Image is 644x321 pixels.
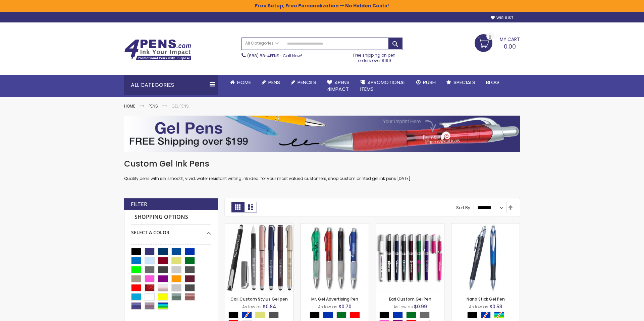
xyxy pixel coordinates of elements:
[311,296,358,302] a: Mr. Gel Advertising Pen
[245,41,279,46] span: All Categories
[486,79,499,86] span: Blog
[475,34,520,51] a: 0.00 0
[231,202,244,212] strong: Grid
[131,224,211,236] div: Select A Color
[393,312,403,318] div: Blue
[124,158,520,169] h1: Custom Gel Ink Pens
[451,223,520,229] a: Nano Stick Gel Pen
[451,223,520,292] img: Nano Stick Gel Pen
[406,312,416,318] div: Green
[504,42,516,51] span: 0.00
[376,223,444,229] a: Earl Custom Gel Pen
[346,50,403,63] div: Free shipping on pen orders over $199
[269,312,279,318] div: Gunmetal
[318,304,337,310] span: As low as
[301,223,369,229] a: Mr. Gel Advertising pen
[310,312,320,318] div: Black
[242,304,262,310] span: As low as
[285,75,322,90] a: Pencils
[228,312,238,318] div: Black
[263,303,276,310] span: $0.84
[310,312,363,320] div: Select A Color
[298,79,316,86] span: Pencils
[247,53,279,59] a: (888) 88-4PENS
[489,303,502,310] span: $0.53
[491,15,513,20] a: Wishlist
[225,223,293,292] img: Cali Custom Stylus Gel pen
[131,201,147,208] strong: Filter
[230,296,288,302] a: Cali Custom Stylus Gel pen
[393,304,413,310] span: As low as
[467,296,505,302] a: Nano Stick Gel Pen
[355,75,411,97] a: 4PROMOTIONALITEMS
[322,75,355,97] a: 4Pens4impact
[124,39,191,61] img: 4Pens Custom Pens and Promotional Products
[237,79,251,86] span: Home
[414,303,427,310] span: $0.99
[360,79,406,92] span: 4PROMOTIONAL ITEMS
[467,312,477,318] div: Black
[256,75,285,90] a: Pens
[301,223,369,292] img: Mr. Gel Advertising pen
[489,34,491,40] span: 0
[338,303,352,310] span: $0.70
[323,312,333,318] div: Blue
[149,103,158,109] a: Pens
[255,312,265,318] div: Gold
[411,75,441,90] a: Rush
[423,79,436,86] span: Rush
[124,116,520,152] img: Gel Pens
[124,103,135,109] a: Home
[481,75,504,90] a: Blog
[124,75,218,95] div: All Categories
[441,75,481,90] a: Specials
[467,312,507,320] div: Select A Color
[420,312,430,318] div: Grey
[268,79,280,86] span: Pens
[379,312,389,318] div: Black
[453,79,475,86] span: Specials
[225,75,256,90] a: Home
[456,204,470,210] label: Sort By
[171,103,189,109] strong: Gel Pens
[124,158,520,182] div: Quality pens with silk smooth, vivid, water resistant writing ink ideal for your most valued cust...
[469,304,488,310] span: As low as
[350,312,360,318] div: Red
[242,38,282,49] a: All Categories
[376,223,444,292] img: Earl Custom Gel Pen
[131,210,211,224] strong: Shopping Options
[225,223,293,229] a: Cali Custom Stylus Gel pen
[247,53,302,59] span: - Call Now!
[327,79,350,92] span: 4Pens 4impact
[336,312,346,318] div: Green
[389,296,431,302] a: Earl Custom Gel Pen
